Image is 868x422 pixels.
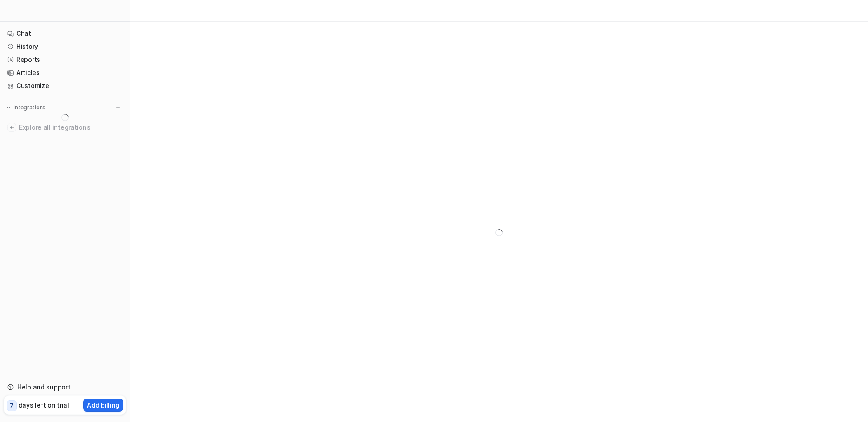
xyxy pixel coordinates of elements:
[4,66,126,79] a: Articles
[4,53,126,66] a: Reports
[10,402,14,410] p: 7
[4,40,126,53] a: History
[14,104,46,111] p: Integrations
[87,400,119,410] p: Add billing
[19,120,123,135] span: Explore all integrations
[83,399,123,412] button: Add billing
[19,400,69,410] p: days left on trial
[115,104,121,111] img: menu_add.svg
[4,121,126,134] a: Explore all integrations
[4,80,126,92] a: Customize
[7,123,16,132] img: explore all integrations
[4,103,48,112] button: Integrations
[5,104,12,111] img: expand menu
[4,381,126,394] a: Help and support
[4,27,126,40] a: Chat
